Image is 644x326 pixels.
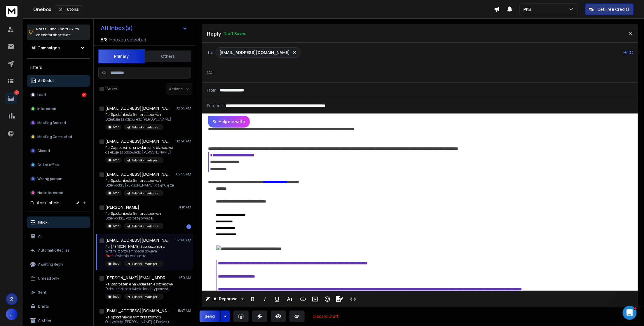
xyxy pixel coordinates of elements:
p: Sent [38,290,46,295]
div: Onebox [33,5,494,13]
p: Dziekuję za odpowiedź! to dobry pomysł, [105,287,173,291]
p: Lead [37,93,46,97]
a: 2 [5,93,17,104]
button: Not Interested [27,187,90,199]
button: Lead2 [27,89,90,101]
p: 12:46 PM [177,238,191,243]
h3: Custom Labels [30,200,60,206]
p: Gdańsk - maile personalne ownerzy [132,158,160,163]
h1: [PERSON_NAME][EMAIL_ADDRESS][DOMAIN_NAME] [105,275,170,281]
button: Automatic Replies [27,245,90,256]
span: 8 / 8 [101,36,108,43]
span: Draft: [105,253,115,258]
span: Cmd + Shift + k [48,26,74,32]
p: Inbox [38,220,48,225]
button: Closed [27,145,90,157]
p: Witam , z przyjemnoscia dowiem [105,249,165,254]
p: Press to check for shortcuts. [36,26,79,38]
p: Get Free Credits [597,6,630,12]
p: From: [207,87,218,93]
p: All Status [38,79,55,83]
p: Cc: [207,69,213,75]
button: Drafts [27,301,90,312]
button: Sent [27,287,90,298]
h1: [EMAIL_ADDRESS][DOMAIN_NAME] [105,171,170,177]
button: All Campaigns [27,42,90,54]
p: dziekuje za odpowiedź, [PERSON_NAME] [105,150,173,155]
p: Unread only [38,276,59,281]
button: Interested [27,103,90,115]
button: Awaiting Reply [27,259,90,270]
button: Emoticons [322,293,333,305]
p: Lead [113,191,119,195]
p: Lead [113,158,119,162]
button: All Status [27,75,90,87]
button: Primary [98,49,145,63]
p: All [38,234,42,239]
button: Meeting Booked [27,117,90,129]
iframe: Intercom live chat [623,306,637,320]
h1: [EMAIL_ADDRESS][DOMAIN_NAME] [105,308,170,314]
button: Send [200,311,220,322]
button: Others [145,50,191,63]
button: Bold (⌘B) [247,293,258,305]
p: Automatic Replies [38,248,70,253]
p: Dzień dobry, Poproszę o więcej [105,216,164,221]
p: PKB [523,6,533,12]
p: Dzień dobry [PERSON_NAME], dziękuję za [105,183,174,188]
h3: Inboxes selected [109,36,146,43]
p: Re: Spotkanie dla firm zrzeszonych [105,211,164,216]
p: Drafts [38,304,49,309]
button: All Inbox(s) [96,22,192,34]
p: Out of office [37,163,59,167]
h1: All Campaigns [32,45,60,51]
h1: All Inbox(s) [101,25,133,31]
p: Re: Zaproszenie na wydarzenie biznesowe [105,282,173,287]
div: 2 [82,93,86,97]
p: Reply [207,29,221,38]
p: Re: [PERSON_NAME] Zaproszenie na [105,244,165,249]
p: 11:50 AM [177,276,191,280]
button: Underline (⌘U) [272,293,283,305]
button: J [6,308,18,320]
p: Dziękuję za odpowiedź [PERSON_NAME] [105,117,171,122]
p: 01:18 PM [177,205,191,210]
p: Archive [38,318,51,323]
button: All [27,231,90,242]
button: Insert Image (⌘P) [310,293,321,305]
div: 1 [186,224,191,229]
button: Meeting Completed [27,131,90,143]
button: Insert Link (⌘K) [297,293,308,305]
p: Gdańsk - maile personalne ownerzy [132,295,160,299]
p: Re: Zaproszenie na wydarzenie biznesowe [105,145,173,150]
h1: [EMAIL_ADDRESS][DOMAIN_NAME] [105,105,170,111]
p: Awaiting Reply [38,262,63,267]
h1: [EMAIL_ADDRESS][DOMAIN_NAME] [105,237,170,243]
p: 02:56 PM [176,139,191,144]
p: Interested [37,107,56,111]
p: Lead [113,262,119,266]
p: [EMAIL_ADDRESS][DOMAIN_NAME] [219,50,290,55]
p: To: [207,50,213,55]
p: Meeting Completed [37,135,72,139]
h3: Filters [27,63,90,72]
p: Gdańsk - maile personalne ownerzy [132,262,160,266]
p: Gdańsk - maile ze zwiazku pracodawcow [132,125,160,130]
p: Lead [113,294,119,299]
p: Gdańsk - maile ze zwiazku pracodawcow [132,191,160,196]
button: Inbox [27,217,90,228]
span: AI Rephrase [212,297,239,301]
button: Out of office [27,159,90,171]
p: 2 [14,90,19,95]
p: Re: Spotkanie dla firm zrzeszonych [105,178,174,183]
p: Wrong person [37,177,62,181]
p: 11:47 AM [178,308,191,313]
p: Meeting Booked [37,121,66,125]
p: Re: Spotkanie dla firm zrzeszonych [105,112,171,117]
p: 02:55 PM [176,172,191,177]
p: Closed [37,149,50,153]
p: Oczywiście [PERSON_NAME] :) Poniżej umieszczam [105,320,175,324]
button: AI Rephrase [204,293,245,305]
